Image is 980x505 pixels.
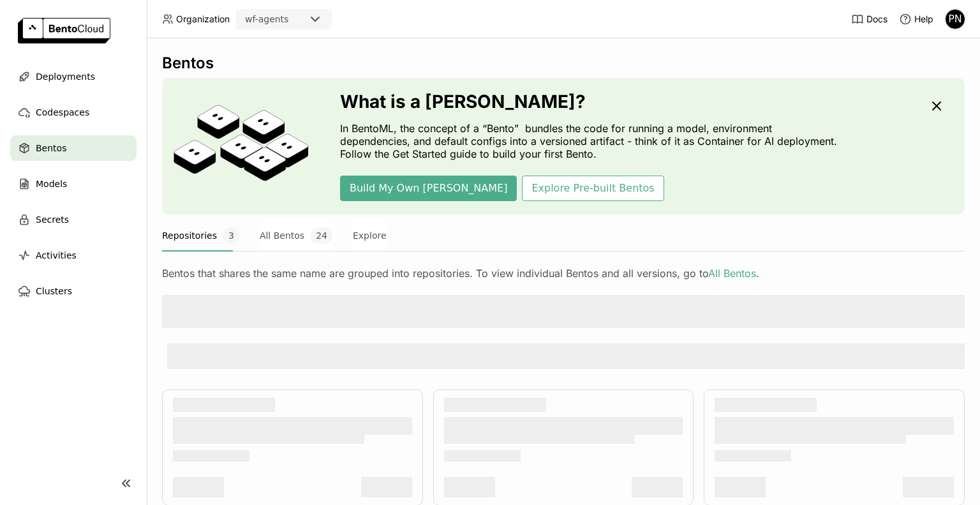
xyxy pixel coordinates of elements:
a: Models [10,171,137,197]
span: Help [914,13,933,25]
a: Activities [10,243,137,268]
div: Bentos that shares the same name are grouped into repositories. To view individual Bentos and all... [162,267,965,280]
button: All Bentos [260,220,332,252]
input: Selected wf-agents. [290,13,291,26]
div: Help [899,13,933,26]
a: All Bentos [708,267,756,280]
a: Docs [851,13,887,26]
p: In BentoML, the concept of a “Bento” bundles the code for running a model, environment dependenci... [340,122,844,160]
div: PN [946,10,965,29]
button: Explore Pre-built Bentos [522,176,664,201]
div: prasanth nandanuru [945,9,965,29]
span: Models [36,176,67,192]
span: Clusters [36,283,72,299]
a: Bentos [10,135,137,161]
button: Repositories [162,220,239,252]
span: Secrets [36,212,69,227]
div: wf-agents [245,13,288,26]
span: 3 [223,227,239,244]
span: Bentos [36,140,66,156]
h3: What is a [PERSON_NAME]? [340,91,844,112]
div: Bentos [162,54,965,73]
a: Secrets [10,207,137,232]
span: Activities [36,248,77,263]
span: Codespaces [36,105,89,120]
img: logo [18,18,110,43]
span: Deployments [36,69,95,84]
button: Build My Own [PERSON_NAME] [340,176,517,201]
span: Docs [866,13,887,25]
a: Deployments [10,64,137,89]
span: 24 [311,227,332,244]
a: Clusters [10,278,137,304]
a: Codespaces [10,100,137,125]
img: cover onboarding [172,104,309,188]
span: Organization [176,13,230,25]
button: Explore [353,220,387,252]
